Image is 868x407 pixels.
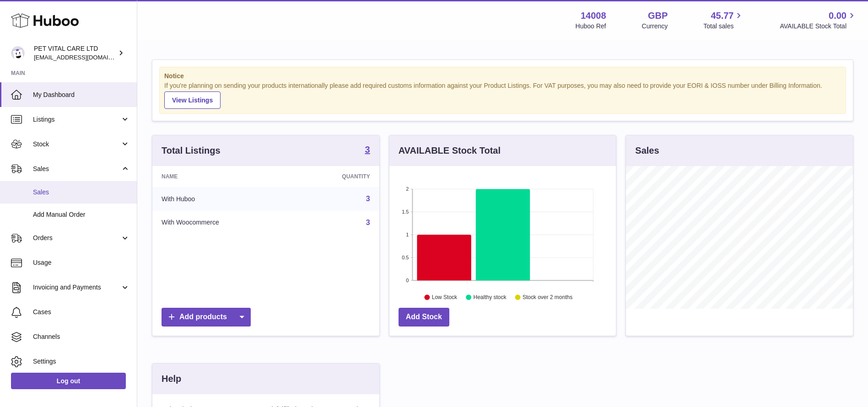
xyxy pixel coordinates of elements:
[164,81,841,109] div: If you're planning on sending your products internationally please add required customs informati...
[406,232,409,237] text: 1
[11,373,126,389] a: Log out
[293,166,379,187] th: Quantity
[33,234,120,242] span: Orders
[703,10,744,31] a: 45.77 Total sales
[703,22,744,31] span: Total sales
[365,145,370,154] strong: 3
[523,294,572,300] text: Stock over 2 months
[635,145,659,157] h3: Sales
[406,186,409,192] text: 2
[162,308,251,327] a: Add products
[33,357,130,366] span: Settings
[164,91,221,109] a: View Listings
[33,283,120,292] span: Invoicing and Payments
[829,10,846,22] span: 0.00
[34,54,135,61] span: [EMAIL_ADDRESS][DOMAIN_NAME]
[152,166,293,187] th: Name
[648,10,668,22] strong: GBP
[576,22,606,31] div: Huboo Ref
[402,209,409,214] text: 1.5
[711,10,733,22] span: 45.77
[162,373,181,385] h3: Help
[406,278,409,283] text: 0
[402,255,409,260] text: 0.5
[33,140,120,149] span: Stock
[780,22,857,31] span: AVAILABLE Stock Total
[34,44,116,62] div: PET VITAL CARE LTD
[399,308,449,327] a: Add Stock
[473,294,507,300] text: Healthy stock
[33,210,130,219] span: Add Manual Order
[432,294,458,300] text: Low Stock
[33,332,130,341] span: Channels
[581,10,606,22] strong: 14008
[152,187,293,211] td: With Huboo
[366,219,370,226] a: 3
[152,211,293,235] td: With Woocommerce
[33,188,130,197] span: Sales
[399,145,501,157] h3: AVAILABLE Stock Total
[162,145,221,157] h3: Total Listings
[33,115,120,124] span: Listings
[164,72,841,80] strong: Notice
[365,145,370,156] a: 3
[642,22,668,31] div: Currency
[366,195,370,203] a: 3
[11,46,25,60] img: petvitalcare@gmail.com
[33,258,130,267] span: Usage
[33,91,130,99] span: My Dashboard
[33,165,120,173] span: Sales
[33,308,130,316] span: Cases
[780,10,857,31] a: 0.00 AVAILABLE Stock Total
